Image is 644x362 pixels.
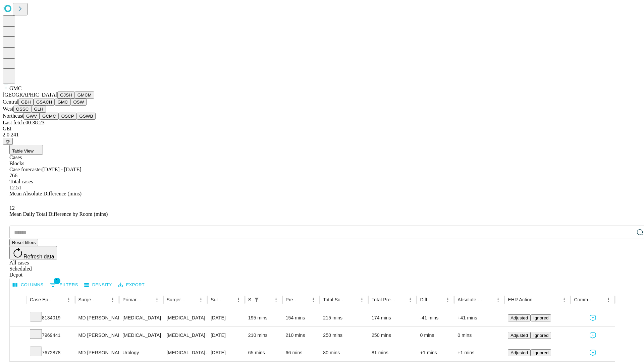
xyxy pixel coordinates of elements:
span: Table View [12,148,34,154]
button: Sort [55,295,64,304]
div: 1 active filter [252,295,261,304]
div: 8134019 [30,309,72,326]
div: +41 mins [458,309,501,326]
button: Menu [271,295,281,304]
span: Reset filters [12,240,36,245]
button: Ignored [531,349,551,356]
button: Sort [262,295,271,304]
button: GCMC [40,113,59,120]
div: 210 mins [248,327,279,344]
div: Scheduled In Room Duration [248,297,251,302]
button: Table View [9,145,43,155]
button: OSW [71,99,87,106]
span: Ignored [533,350,548,355]
div: 0 mins [458,327,501,344]
button: Sort [594,295,604,304]
button: Sort [533,295,542,304]
button: Show filters [252,295,261,304]
span: Case forecaster [9,167,42,172]
button: Menu [443,295,452,304]
button: Sort [348,295,357,304]
button: GJSH [57,92,75,99]
div: [DATE] [211,309,241,326]
button: Sort [99,295,108,304]
span: Ignored [533,333,548,338]
span: Central [3,99,18,105]
div: Surgeon Name [78,297,98,302]
div: Comments [574,297,593,302]
div: 215 mins [323,309,365,326]
button: Export [116,280,146,290]
button: GMCM [75,92,94,99]
div: Surgery Date [211,297,224,302]
button: Expand [13,330,23,342]
button: Ignored [531,314,551,321]
div: Surgery Name [167,297,186,302]
div: 81 mins [372,344,414,361]
div: 154 mins [286,309,317,326]
div: 0 mins [420,327,451,344]
button: Sort [143,295,152,304]
div: GEI [3,126,641,132]
div: Total Scheduled Duration [323,297,347,302]
div: Predicted In Room Duration [286,297,299,302]
button: OSCP [59,113,77,120]
span: Mean Absolute Difference (mins) [9,191,82,196]
div: [MEDICAL_DATA] [122,309,160,326]
span: Adjusted [511,315,528,320]
span: Mean Daily Total Difference by Room (mins) [9,211,108,217]
div: Total Predicted Duration [372,297,396,302]
span: 766 [9,173,17,178]
button: Expand [13,312,23,324]
span: Ignored [533,315,548,320]
button: Menu [64,295,73,304]
button: GWV [23,113,40,120]
button: GMC [55,99,70,106]
button: GLH [31,106,46,113]
button: Select columns [11,280,45,290]
button: OSSC [13,106,32,113]
span: 12 [9,205,15,211]
div: Case Epic Id [30,297,54,302]
span: Last fetch: 00:38:23 [3,120,45,125]
div: 2.0.241 [3,132,641,138]
div: [DATE] [211,327,241,344]
div: Urology [122,344,160,361]
button: GBH [18,99,34,106]
div: 250 mins [372,327,414,344]
span: Adjusted [511,350,528,355]
div: MD [PERSON_NAME] [PERSON_NAME] Md [78,309,116,326]
button: Sort [224,295,234,304]
span: Total cases [9,179,33,184]
div: 250 mins [323,327,365,344]
div: Difference [420,297,433,302]
button: Menu [559,295,569,304]
div: [MEDICAL_DATA] SURGICAL [167,344,204,361]
button: Refresh data [9,246,57,259]
span: Refresh data [23,254,54,259]
div: 65 mins [248,344,279,361]
button: Expand [13,347,23,359]
span: 12.51 [9,185,21,190]
span: [GEOGRAPHIC_DATA] [3,92,57,98]
span: West [3,106,13,112]
button: Menu [493,295,503,304]
div: +1 mins [458,344,501,361]
button: Menu [406,295,415,304]
button: Menu [234,295,243,304]
button: GSACH [34,99,55,106]
button: Adjusted [508,349,531,356]
div: EHR Action [508,297,532,302]
button: Menu [604,295,613,304]
div: 80 mins [323,344,365,361]
button: Sort [299,295,309,304]
button: Menu [309,295,318,304]
button: Sort [484,295,493,304]
div: MD [PERSON_NAME] Md [78,344,116,361]
button: Sort [396,295,406,304]
div: 7672878 [30,344,72,361]
div: [MEDICAL_DATA] PARTIAL [MEDICAL_DATA] [MEDICAL_DATA] PRESERVING [167,327,204,344]
button: Menu [152,295,162,304]
div: Absolute Difference [458,297,483,302]
div: [DATE] [211,344,241,361]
